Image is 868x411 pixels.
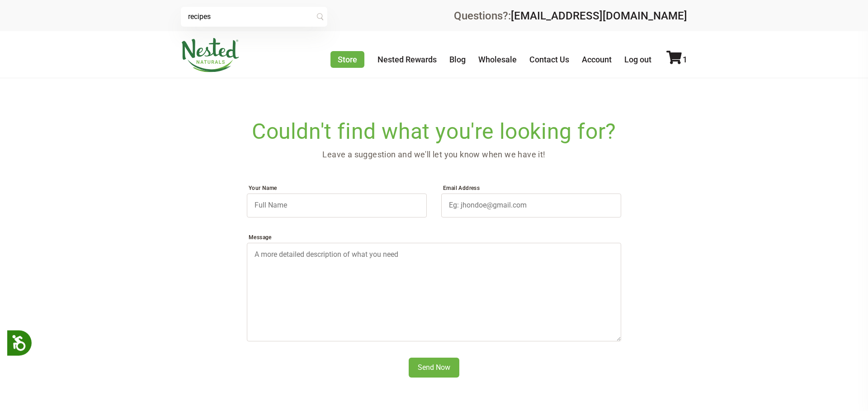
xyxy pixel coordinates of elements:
[181,148,687,161] p: Leave a suggestion and we'll let you know when we have it!
[247,183,427,194] label: Your Name
[582,55,612,64] a: Account
[511,9,687,22] a: [EMAIL_ADDRESS][DOMAIN_NAME]
[529,55,569,64] a: Contact Us
[441,183,621,194] label: Email Address
[181,38,240,72] img: Nested Naturals
[624,55,651,64] a: Log out
[247,194,427,217] input: Full Name
[330,51,364,68] a: Store
[454,10,687,21] div: Questions?:
[449,55,466,64] a: Blog
[666,55,687,64] a: 1
[478,55,517,64] a: Wholesale
[683,55,687,64] span: 1
[181,122,687,142] h2: Couldn't find what you're looking for?
[409,358,459,378] input: Send Now
[181,7,327,27] input: Try "Sleeping"
[247,232,621,243] label: Message
[441,194,621,217] input: Eg: jhondoe@gmail.com
[377,55,437,64] a: Nested Rewards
